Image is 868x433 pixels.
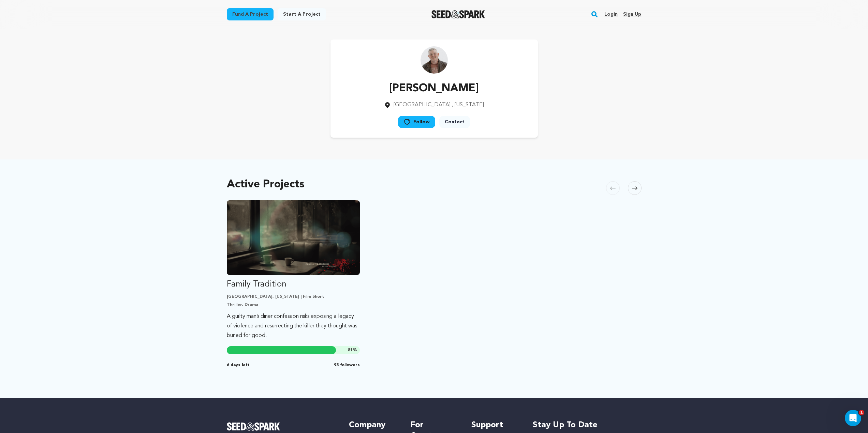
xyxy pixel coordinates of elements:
[227,180,305,189] h2: Active Projects
[278,8,326,20] a: Start a project
[349,420,396,431] h5: Company
[384,80,484,97] p: [PERSON_NAME]
[227,312,360,340] p: A guilty man’s diner confession risks exposing a legacy of violence and resurrecting the killer t...
[398,116,435,128] a: Follow
[859,410,864,415] span: 1
[533,420,642,431] h5: Stay up to date
[334,362,360,368] span: 93 followers
[348,347,357,353] span: %
[227,279,360,290] p: Family Tradition
[227,8,274,20] a: Fund a project
[348,348,353,352] span: 81
[227,200,360,340] a: Fund Family Tradition
[452,102,484,108] span: , [US_STATE]
[439,116,470,128] a: Contact
[227,302,360,308] p: Thriller, Drama
[431,10,485,18] a: Seed&Spark Homepage
[394,102,451,108] span: [GEOGRAPHIC_DATA]
[845,410,861,426] iframe: Intercom live chat
[471,420,519,431] h5: Support
[227,294,360,299] p: [GEOGRAPHIC_DATA], [US_STATE] | Film Short
[227,422,336,431] a: Seed&Spark Homepage
[431,10,485,18] img: Seed&Spark Logo Dark Mode
[227,362,250,368] span: 6 days left
[623,9,641,20] a: Sign up
[604,9,618,20] a: Login
[421,46,448,74] img: https://seedandspark-static.s3.us-east-2.amazonaws.com/images/User/002/295/406/medium/8baa857225a...
[227,422,280,431] img: Seed&Spark Logo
